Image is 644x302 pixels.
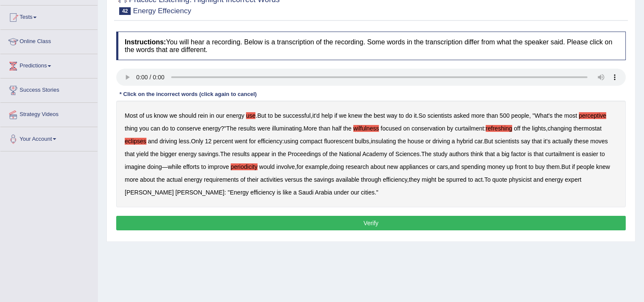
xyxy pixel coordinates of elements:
b: available [336,176,359,183]
b: their [247,176,258,183]
b: off [514,125,520,132]
b: through [361,176,381,183]
b: for [297,163,303,170]
b: were [258,125,270,132]
b: do [162,125,169,132]
b: efficiency [250,189,275,196]
b: But [484,138,493,145]
b: a [293,189,297,196]
b: efficiency [258,138,282,145]
b: the [364,112,372,119]
b: buy [535,163,545,170]
b: energy [203,125,221,132]
b: that [534,151,544,157]
b: percent [213,138,233,145]
b: But [561,163,570,170]
b: would [259,163,275,170]
b: The [220,151,230,157]
b: using [284,138,298,145]
b: people [511,112,529,119]
b: energy [545,176,563,183]
b: scientists [495,138,519,145]
b: a [496,151,500,157]
b: house [407,138,424,145]
b: money [487,163,505,170]
b: thing [125,125,137,132]
b: bigger [160,151,177,157]
b: thermostat [573,125,601,132]
b: perceptive [579,112,607,119]
b: do [406,112,412,119]
b: them [547,163,560,170]
b: energy [226,112,244,119]
b: people [576,163,594,170]
b: successful [283,112,310,119]
b: best [374,112,385,119]
b: to [268,112,273,119]
b: in [272,151,276,157]
b: can [151,125,160,132]
b: actual [166,176,182,183]
b: eclipses [125,138,146,145]
b: while [168,163,181,170]
b: to [170,125,175,132]
a: Your Account [0,127,97,148]
b: we [169,112,177,119]
b: versus [285,176,302,183]
b: they [409,176,420,183]
b: knew [348,112,362,119]
b: rein [198,112,208,119]
b: Instructions: [125,38,166,46]
b: and [533,176,543,183]
b: the [398,138,406,145]
b: that [485,151,495,157]
b: the [157,176,165,183]
b: appliances [400,163,428,170]
b: big [501,151,509,157]
b: research [346,163,369,170]
b: 12 [205,138,212,145]
b: compact [300,138,322,145]
b: to [529,163,534,170]
b: is [576,151,580,157]
a: Tests [0,6,97,27]
b: quote [492,176,507,183]
b: imagine [125,163,146,170]
b: actually [552,138,572,145]
a: Strategy Videos [0,103,97,124]
b: Academy [362,151,387,157]
b: way [386,112,397,119]
b: Energy [230,189,249,196]
b: Most [125,112,137,119]
b: insulating [371,138,396,145]
b: focused [381,125,401,132]
b: it's [544,138,551,145]
b: yield [136,151,149,157]
b: know [154,112,168,119]
b: a [452,138,455,145]
b: or [430,163,435,170]
b: energy [178,151,197,157]
b: be [438,176,445,183]
b: or [425,138,430,145]
b: example [305,163,328,170]
b: help [321,112,332,119]
div: . , . , " ?" . : , . : , . . . — , , , . , . : " ." [116,101,626,207]
b: physicist [509,176,532,183]
b: if [572,163,575,170]
b: half [332,125,342,132]
b: it [414,112,417,119]
b: activities [260,176,283,183]
b: energy [184,176,202,183]
b: [PERSON_NAME] [125,189,174,196]
b: it'd [312,112,320,119]
b: to [399,112,404,119]
b: to [201,163,206,170]
b: wilfulness [353,125,379,132]
b: Saudi [298,189,314,196]
b: efforts [183,163,200,170]
b: these [574,138,589,145]
b: of [240,176,246,183]
b: front [515,163,527,170]
b: involve [276,163,295,170]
